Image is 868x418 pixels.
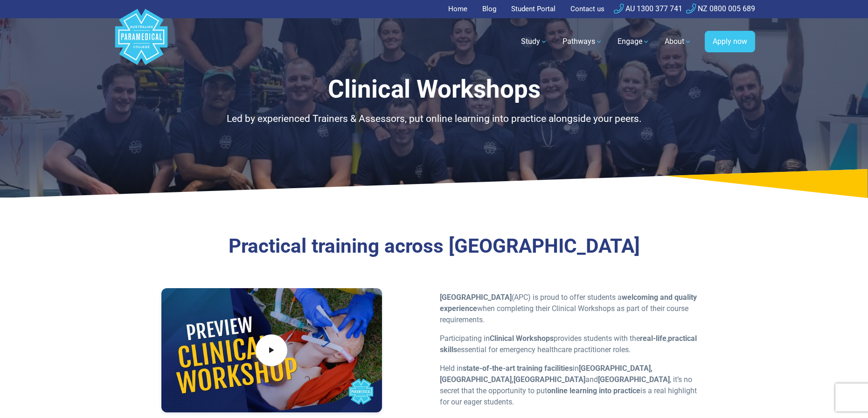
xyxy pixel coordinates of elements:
[612,28,655,55] a: Engage
[705,31,755,52] a: Apply now
[659,28,697,55] a: About
[440,363,707,408] p: Held in in and , it’s no secret that the opportunity to put is a real highlight for our eager stu...
[640,334,667,343] strong: real-life
[547,386,640,395] strong: online learning into practice
[161,75,707,104] h1: Clinical Workshops
[514,375,585,384] strong: [GEOGRAPHIC_DATA]
[113,18,169,65] a: Australian Paramedical College
[440,292,707,326] p: (APC) is proud to offer students a when completing their Clinical Workshops as part of their cour...
[515,28,553,55] a: Study
[440,293,512,302] strong: [GEOGRAPHIC_DATA]
[161,234,707,258] h3: Practical training across [GEOGRAPHIC_DATA]
[557,28,608,55] a: Pathways
[598,375,670,384] strong: [GEOGRAPHIC_DATA]
[161,112,707,127] p: Led by experienced Trainers & Assessors, put online learning into practice alongside your peers.
[490,334,554,343] strong: Clinical Workshops
[463,364,573,373] strong: state-of-the-art training facilities
[686,4,755,13] a: NZ 0800 005 689
[440,293,697,313] strong: welcoming and quality experience
[614,4,682,13] a: AU 1300 377 741
[440,333,707,355] p: Participating in provides students with the , essential for emergency healthcare practitioner roles.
